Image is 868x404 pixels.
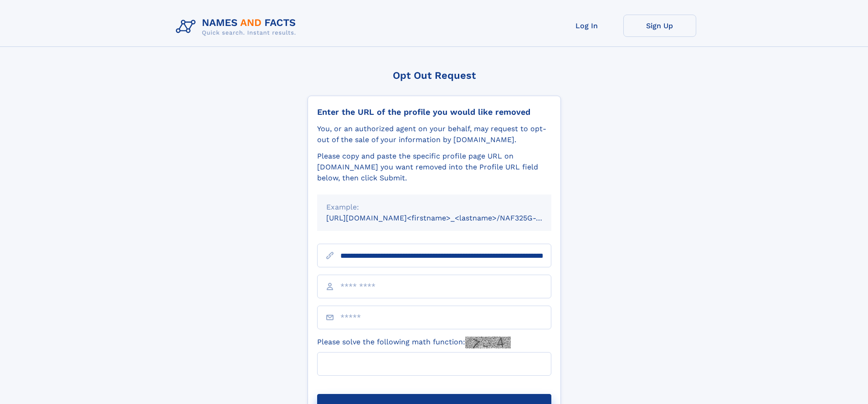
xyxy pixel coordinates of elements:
[326,214,569,222] small: [URL][DOMAIN_NAME]<firstname>_<lastname>/NAF325G-xxxxxxxx
[317,107,551,117] div: Enter the URL of the profile you would like removed
[550,15,623,37] a: Log In
[317,151,551,184] div: Please copy and paste the specific profile page URL on [DOMAIN_NAME] you want removed into the Pr...
[308,70,561,81] div: Opt Out Request
[326,202,542,213] div: Example:
[317,123,551,145] div: You, or an authorized agent on your behalf, may request to opt-out of the sale of your informatio...
[317,337,511,348] label: Please solve the following math function:
[623,15,696,37] a: Sign Up
[172,15,303,39] img: Logo Names and Facts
